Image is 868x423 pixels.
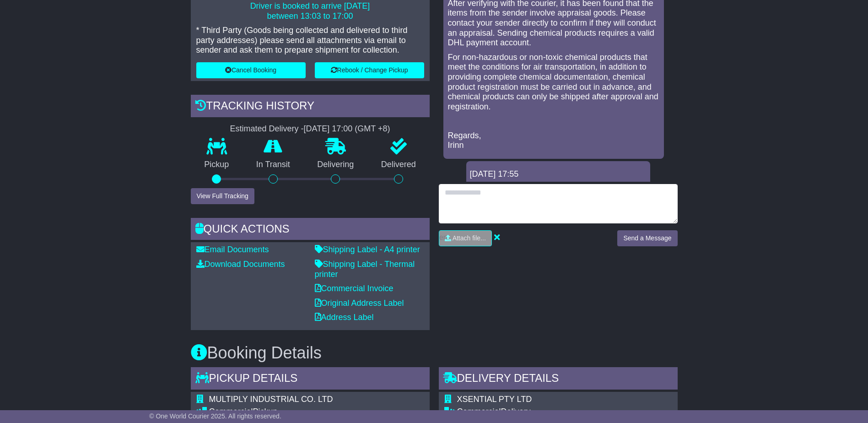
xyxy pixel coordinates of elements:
[315,260,415,279] a: Shipping Label - Thermal printer
[191,124,430,134] div: Estimated Delivery -
[470,169,647,179] div: [DATE] 17:55
[196,1,424,21] p: Driver is booked to arrive [DATE] between 13:03 to 17:00
[304,124,390,134] div: [DATE] 17:00 (GMT +8)
[439,367,678,392] div: Delivery Details
[191,95,430,119] div: Tracking history
[315,62,424,78] button: Rebook / Change Pickup
[196,26,424,55] p: * Third Party (Goods being collected and delivered to third party addresses) please send all atta...
[315,284,394,293] a: Commercial Invoice
[304,160,368,170] p: Delivering
[367,160,430,170] p: Delivered
[209,407,424,417] div: Pickup
[209,407,253,416] span: Commercial
[191,188,254,204] button: View Full Tracking
[191,160,243,170] p: Pickup
[191,344,678,362] h3: Booking Details
[315,313,374,322] a: Address Label
[448,131,659,151] p: Regards, Irinn
[149,412,281,420] span: © One World Courier 2025. All rights reserved.
[315,245,420,254] a: Shipping Label - A4 printer
[243,160,304,170] p: In Transit
[315,298,404,308] a: Original Address Label
[196,62,306,78] button: Cancel Booking
[457,395,532,404] span: XSENTIAL PTY LTD
[191,367,430,392] div: Pickup Details
[457,407,501,416] span: Commercial
[196,260,285,269] a: Download Documents
[448,53,659,112] p: For non-hazardous or non-toxic chemical products that meet the conditions for air transportation,...
[457,407,606,417] div: Delivery
[196,245,269,254] a: Email Documents
[191,218,430,243] div: Quick Actions
[617,230,677,246] button: Send a Message
[209,395,333,404] span: MULTIPLY INDUSTRIAL CO. LTD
